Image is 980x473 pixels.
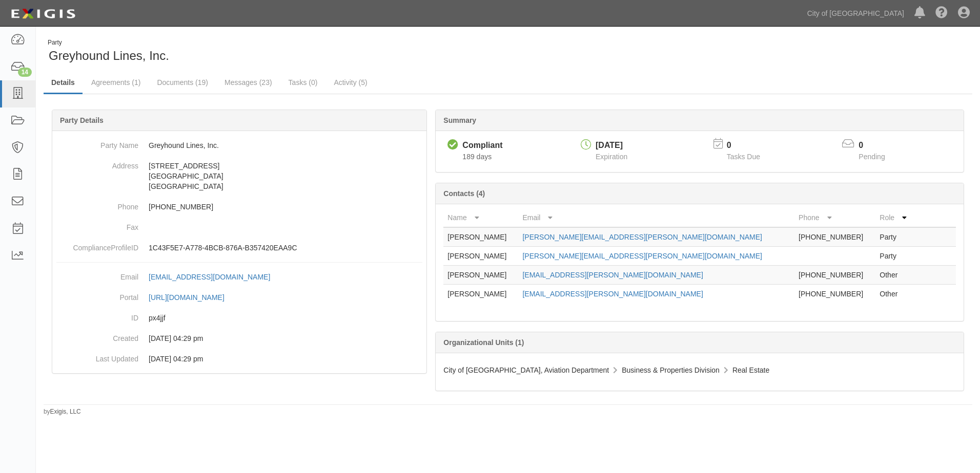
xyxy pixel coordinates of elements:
a: Details [44,72,83,94]
dt: Fax [56,217,138,232]
a: [URL][DOMAIN_NAME] [149,293,236,302]
a: [EMAIL_ADDRESS][DOMAIN_NAME] [149,273,281,281]
dt: Created [56,328,138,343]
th: Email [518,208,794,227]
dt: Address [56,156,138,171]
div: 14 [18,68,32,77]
div: Greyhound Lines, Inc. [44,38,500,64]
b: Contacts (4) [443,189,485,198]
th: Role [875,208,915,227]
dd: 06/30/2023 04:29 pm [56,328,422,349]
dt: Email [56,267,138,282]
b: Summary [443,116,476,124]
td: Party [875,227,915,247]
a: Agreements (1) [84,72,148,93]
div: [EMAIL_ADDRESS][DOMAIN_NAME] [149,272,270,282]
a: Tasks (0) [281,72,325,93]
a: Messages (23) [217,72,280,93]
img: logo-5460c22ac91f19d4615b14bd174203de0afe785f0fc80cf4dbbc73dc1793850b.png [8,5,78,23]
span: Tasks Due [727,153,760,161]
td: [PHONE_NUMBER] [794,227,875,247]
span: Since 04/08/2025 [462,153,492,161]
a: Exigis, LLC [50,408,81,415]
p: 1C43F5E7-A778-4BCB-876A-B357420EAA9C [149,243,422,253]
a: [PERSON_NAME][EMAIL_ADDRESS][PERSON_NAME][DOMAIN_NAME] [522,252,762,260]
span: Greyhound Lines, Inc. [49,49,169,62]
dd: [STREET_ADDRESS] [GEOGRAPHIC_DATA] [GEOGRAPHIC_DATA] [56,156,422,197]
dt: Party Name [56,135,138,150]
td: Other [875,266,915,285]
td: [PERSON_NAME] [443,247,518,266]
a: [EMAIL_ADDRESS][PERSON_NAME][DOMAIN_NAME] [522,290,703,298]
td: [PERSON_NAME] [443,227,518,247]
span: City of [GEOGRAPHIC_DATA], Aviation Department [443,366,609,374]
dd: px4jjf [56,308,422,328]
div: [DATE] [596,140,627,152]
dt: Portal [56,287,138,303]
b: Organizational Units (1) [443,338,524,347]
td: Other [875,285,915,304]
dt: ComplianceProfileID [56,238,138,253]
span: Pending [859,153,885,161]
a: City of [GEOGRAPHIC_DATA] [802,3,909,24]
p: 0 [859,140,897,152]
dd: Greyhound Lines, Inc. [56,135,422,156]
dt: Last Updated [56,349,138,364]
p: 0 [727,140,773,152]
td: [PERSON_NAME] [443,266,518,285]
th: Name [443,208,518,227]
dd: 06/30/2023 04:29 pm [56,349,422,369]
td: [PERSON_NAME] [443,285,518,304]
td: Party [875,247,915,266]
span: Real Estate [732,366,769,374]
a: Activity (5) [326,72,375,93]
div: Party [48,38,169,47]
div: Compliant [462,140,502,152]
td: [PHONE_NUMBER] [794,285,875,304]
span: Expiration [596,153,627,161]
i: Help Center - Complianz [935,7,948,19]
dt: Phone [56,197,138,212]
a: Documents (19) [149,72,216,93]
a: [PERSON_NAME][EMAIL_ADDRESS][PERSON_NAME][DOMAIN_NAME] [522,233,762,241]
td: [PHONE_NUMBER] [794,266,875,285]
i: Compliant [447,140,458,150]
a: [EMAIL_ADDRESS][PERSON_NAME][DOMAIN_NAME] [522,271,703,279]
dd: [PHONE_NUMBER] [56,197,422,217]
span: Business & Properties Division [622,366,720,374]
b: Party Details [60,116,104,124]
th: Phone [794,208,875,227]
dt: ID [56,308,138,323]
small: by [44,407,81,416]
